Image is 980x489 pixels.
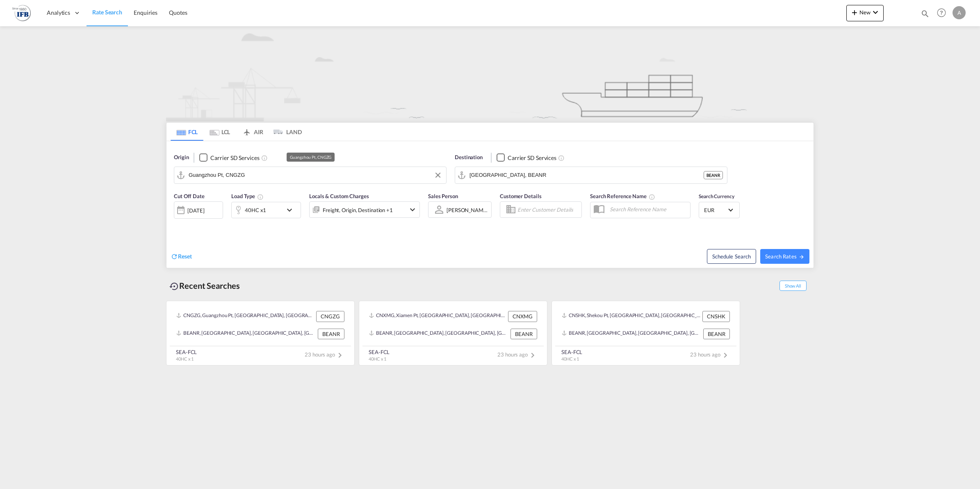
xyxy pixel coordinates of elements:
span: Search Rates [765,253,805,260]
div: Freight Origin Destination Factory Stuffingicon-chevron-down [309,201,420,218]
span: Help [934,6,948,20]
input: Search by Port [469,169,704,181]
md-input-container: Guangzhou Pt, CNGZG [174,167,446,183]
div: SEA-FCL [561,348,582,356]
span: 40HC x 1 [561,356,579,361]
md-icon: icon-backup-restore [169,281,179,291]
span: 40HC x 1 [176,356,194,361]
div: BEANR, Antwerp, Belgium, Western Europe, Europe [562,329,701,339]
md-icon: icon-refresh [171,253,178,260]
span: Cut Off Date [174,193,205,199]
span: Quotes [169,9,187,16]
div: BEANR [511,329,537,339]
div: CNXMG, Xiamen Pt, China, Greater China & Far East Asia, Asia Pacific [369,311,506,322]
span: Enquiries [134,9,157,16]
md-icon: icon-chevron-down [408,205,417,215]
md-icon: icon-chevron-right [720,350,730,360]
div: BEANR, Antwerp, Belgium, Western Europe, Europe [176,329,316,339]
md-checkbox: Checkbox No Ink [497,153,556,162]
span: Show All [779,281,807,291]
span: Locals & Custom Charges [309,193,369,199]
span: Customer Details [500,193,541,199]
md-pagination-wrapper: Use the left and right arrow keys to navigate between tabs [171,123,302,141]
button: Note: By default Schedule search will only considerorigin ports, destination ports and cut off da... [707,249,756,264]
md-tab-item: FCL [171,123,203,141]
div: [PERSON_NAME] [PERSON_NAME] [447,207,531,213]
span: Search Currency [699,193,734,199]
img: de31bbe0256b11eebba44b54815f083d.png [12,4,31,22]
div: Guangzhou Pt, CNGZG [290,153,331,162]
div: BEANR [704,171,723,179]
md-icon: Your search will be saved by the below given name [649,194,655,200]
md-icon: Unchecked: Search for CY (Container Yard) services for all selected carriers.Checked : Search for... [261,155,268,161]
div: SEA-FCL [369,348,390,356]
recent-search-card: CNGZG, Guangzhou Pt, [GEOGRAPHIC_DATA], [GEOGRAPHIC_DATA] & [GEOGRAPHIC_DATA], [GEOGRAPHIC_DATA] ... [166,301,355,366]
recent-search-card: CNSHK, Shekou Pt, [GEOGRAPHIC_DATA], [GEOGRAPHIC_DATA] & [GEOGRAPHIC_DATA], [GEOGRAPHIC_DATA] CNS... [552,301,740,366]
md-icon: icon-chevron-down [871,7,880,17]
md-icon: icon-chevron-down [285,205,299,215]
div: icon-refreshReset [171,252,192,261]
div: CNGZG, Guangzhou Pt, China, Greater China & Far East Asia, Asia Pacific [176,311,314,322]
md-tab-item: AIR [236,123,269,141]
span: Reset [178,253,192,260]
span: 23 hours ago [497,351,538,358]
div: BEANR [318,329,344,339]
button: Clear Input [432,169,444,181]
div: Origin Checkbox No InkUnchecked: Search for CY (Container Yard) services for all selected carrier... [166,141,814,268]
span: Analytics [47,9,70,17]
span: Load Type [231,193,264,199]
div: SEA-FCL [176,348,197,356]
div: BEANR [703,329,730,339]
div: A [953,6,966,19]
div: Carrier SD Services [508,154,556,162]
button: icon-plus 400-fgNewicon-chevron-down [846,5,884,21]
md-icon: Select multiple loads to view rates [257,194,264,200]
span: Search Reference Name [590,193,655,199]
md-icon: icon-arrow-right [799,254,805,260]
md-icon: icon-chevron-right [528,350,538,360]
input: Search by Port [189,169,442,181]
div: Freight Origin Destination Factory Stuffing [323,204,393,216]
md-input-container: Antwerp, BEANR [455,167,727,183]
md-checkbox: Checkbox No Ink [199,153,259,162]
input: Search Reference Name [606,203,690,215]
span: New [850,9,880,16]
div: Carrier SD Services [210,154,259,162]
div: [DATE] [187,207,204,214]
div: CNSHK [702,311,730,322]
div: CNXMG [508,311,537,322]
md-icon: icon-magnify [921,9,930,18]
md-datepicker: Select [174,218,180,229]
div: 40HC x1 [245,204,266,216]
div: BEANR, Antwerp, Belgium, Western Europe, Europe [369,329,508,339]
img: new-FCL.png [166,26,814,121]
span: Destination [455,153,483,162]
div: Recent Searches [166,276,243,295]
span: 23 hours ago [690,351,730,358]
md-icon: icon-plus 400-fg [850,7,859,17]
md-icon: icon-airplane [242,127,252,133]
md-select: Sales Person: Anne Sophie Gens [446,204,489,216]
button: Search Ratesicon-arrow-right [760,249,809,264]
div: icon-magnify [921,9,930,21]
span: Origin [174,153,189,162]
div: CNSHK, Shekou Pt, China, Greater China & Far East Asia, Asia Pacific [562,311,700,322]
span: Sales Person [428,193,458,199]
span: 23 hours ago [305,351,345,358]
div: Help [934,6,953,21]
md-select: Select Currency: € EUREuro [703,204,735,216]
span: EUR [704,206,727,214]
md-tab-item: LCL [203,123,236,141]
md-icon: icon-chevron-right [335,350,345,360]
div: 40HC x1icon-chevron-down [231,202,301,218]
span: 40HC x 1 [369,356,386,361]
span: Rate Search [92,9,122,16]
div: [DATE] [174,201,223,219]
md-icon: Unchecked: Search for CY (Container Yard) services for all selected carriers.Checked : Search for... [558,155,565,161]
recent-search-card: CNXMG, Xiamen Pt, [GEOGRAPHIC_DATA], [GEOGRAPHIC_DATA] & [GEOGRAPHIC_DATA], [GEOGRAPHIC_DATA] CNX... [359,301,547,366]
input: Enter Customer Details [517,203,579,216]
div: CNGZG [316,311,344,322]
md-tab-item: LAND [269,123,302,141]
